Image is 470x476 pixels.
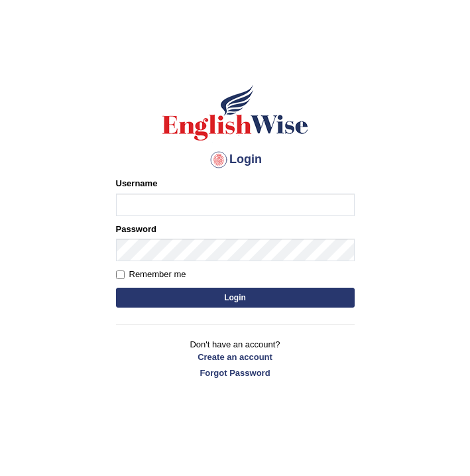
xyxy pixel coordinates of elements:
[116,223,156,235] label: Password
[116,268,186,281] label: Remember me
[116,367,355,379] a: Forgot Password
[160,83,311,143] img: Logo of English Wise sign in for intelligent practice with AI
[116,351,355,363] a: Create an account
[116,288,355,308] button: Login
[116,177,158,190] label: Username
[116,149,355,170] h4: Login
[116,338,355,379] p: Don't have an account?
[116,270,125,279] input: Remember me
